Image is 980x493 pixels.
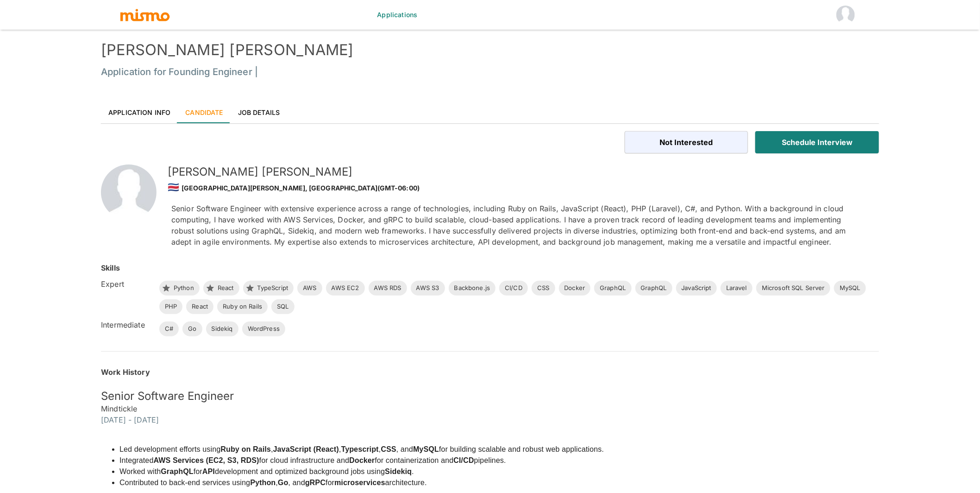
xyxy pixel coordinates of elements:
strong: Sidekiq [385,468,412,475]
h6: Skills [101,262,120,273]
span: SQL [271,302,294,311]
strong: API [202,468,215,475]
span: Ruby on Rails [217,302,268,311]
h5: Senior Software Engineer [101,389,879,404]
button: Schedule Interview [755,131,879,153]
span: GraphQL [594,284,631,293]
span: Laravel [721,284,753,293]
p: Senior Software Engineer with extensive experience across a range of technologies, including Ruby... [171,203,864,247]
h6: Mindtickle [101,403,879,414]
li: Worked with for development and optimized background jobs using . [119,466,604,477]
strong: CSS [381,445,396,453]
span: Sidekiq [206,324,239,334]
span: Go [182,324,202,334]
strong: Python [250,479,276,487]
img: 2Q== [101,164,157,220]
span: GraphQL [635,284,672,293]
h6: [DATE] - [DATE] [101,414,879,425]
span: MySQL [834,284,866,293]
a: Job Details [231,101,288,123]
strong: Typescript [341,445,379,453]
h4: [PERSON_NAME] [PERSON_NAME] [101,41,879,59]
strong: microservices [334,479,385,487]
strong: JavaScript (React) [273,445,339,453]
strong: (EC2, S3, RDS) [206,456,259,464]
h6: Expert [101,278,152,290]
span: AWS [297,284,322,293]
img: logo [119,8,170,22]
span: PHP [159,302,182,311]
span: AWS RDS [369,284,407,293]
h6: Intermediate [101,319,152,330]
strong: GraphQL [161,468,193,475]
span: AWS S3 [411,284,445,293]
a: Candidate [178,101,230,123]
strong: Docker [349,456,375,464]
strong: AWS Services [154,456,204,464]
strong: Go [278,479,289,487]
div: [GEOGRAPHIC_DATA][PERSON_NAME], [GEOGRAPHIC_DATA] (GMT-06:00) [168,179,864,195]
strong: CI/CD [453,456,474,464]
span: AWS EC2 [326,284,365,293]
span: Docker [559,284,591,293]
span: React [212,284,239,293]
span: Microsoft SQL Server [756,284,830,293]
strong: Ruby on Rails [220,445,271,453]
span: CSS [532,284,555,293]
a: Application Info [101,101,178,123]
span: Backbone.js [449,284,496,293]
span: C# [159,324,179,334]
h6: Application for Founding Engineer | [101,64,879,79]
span: React [186,302,214,311]
span: Python [168,284,200,293]
span: TypeScript [252,284,294,293]
h6: Work History [101,367,879,378]
strong: MySQL [413,445,439,453]
li: Contributed to back-end services using , , and for architecture. [119,477,604,488]
span: WordPress [242,324,285,334]
li: Integrated for cloud infrastructure and for containerization and pipelines. [119,455,604,466]
strong: gRPC [305,479,326,487]
h5: [PERSON_NAME] [PERSON_NAME] [168,164,864,179]
li: Led development efforts using , , , , and for building scalable and robust web applications. [119,444,604,455]
span: JavaScript [676,284,717,293]
button: Not Interested [625,131,748,153]
img: Vali health HM [836,6,855,24]
span: 🇨🇷 [168,182,179,193]
span: CI/CD [499,284,528,293]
